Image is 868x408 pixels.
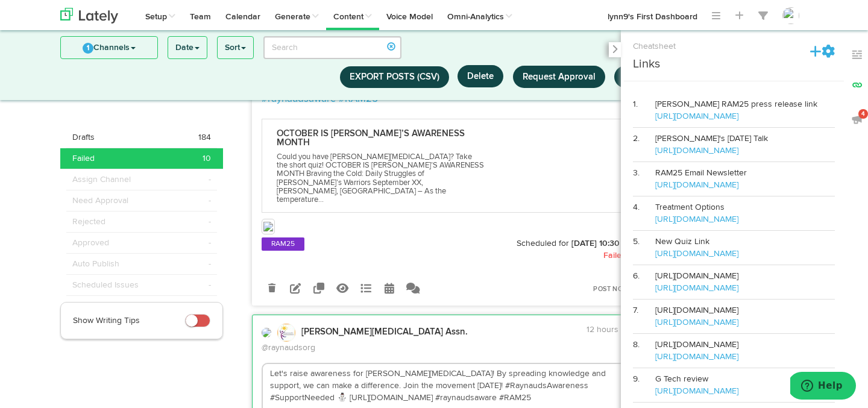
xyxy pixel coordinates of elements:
[277,153,484,204] span: Could you have [PERSON_NAME][MEDICAL_DATA]? Take the short quiz! OCTOBER IS [PERSON_NAME]’S AWARE...
[340,66,449,88] button: Export Posts (CSV)
[73,316,140,325] span: Show Writing Tips
[72,174,131,186] span: Assign Channel
[517,239,569,248] span: Scheduled for
[72,152,95,165] span: Failed
[83,43,93,54] span: 1
[603,251,635,260] span: Failed
[614,66,658,88] button: Clone
[633,334,655,368] td: 8.
[655,250,738,258] a: [URL][DOMAIN_NAME]
[633,196,655,231] td: 4.
[655,162,835,196] td: RAM25 Email Newsletter
[587,325,635,334] time: 12 hours ago
[209,279,211,291] span: -
[782,7,799,24] img: OhcUycdS6u5e6MDkMfFl
[72,258,119,270] span: Auto Publish
[851,113,863,125] img: announcements_off.svg
[655,146,738,155] a: [URL][DOMAIN_NAME]
[218,37,253,58] a: Sort
[523,72,596,81] span: Request Approval
[655,265,835,300] td: [URL][DOMAIN_NAME]
[851,79,863,91] img: links_on.svg
[655,196,835,231] td: Treatment Options
[655,387,738,395] a: [URL][DOMAIN_NAME]
[571,239,635,248] b: [DATE] 10:30 AM
[633,42,761,51] h5: Cheatsheet
[72,237,109,249] span: Approved
[633,368,655,403] td: 9.
[655,353,738,361] a: [URL][DOMAIN_NAME]
[655,368,835,403] td: G Tech review
[655,284,738,292] a: [URL][DOMAIN_NAME]
[458,65,503,87] button: Delete
[61,37,157,58] a: 1Channels
[655,334,835,368] td: [URL][DOMAIN_NAME]
[655,215,738,224] a: [URL][DOMAIN_NAME]
[633,162,655,196] td: 3.
[633,300,655,334] td: 7.
[301,327,468,336] strong: [PERSON_NAME][MEDICAL_DATA] Assn.
[655,112,738,121] a: [URL][DOMAIN_NAME]
[655,231,835,265] td: New Quiz Link
[513,66,605,88] button: Request Approval
[263,222,273,231] img: 9JpE7FWMRLiR9ybOmav7
[858,109,868,119] span: 4
[60,8,118,24] img: logo_lately_bg_light.svg
[262,344,315,352] span: @raynaudsorg
[633,93,655,128] td: 1.
[168,37,207,58] a: Date
[209,174,211,186] span: -
[633,128,655,162] td: 2.
[633,231,655,265] td: 5.
[198,131,211,143] span: 184
[655,128,835,162] td: [PERSON_NAME]'s [DATE] Talk
[72,279,139,291] span: Scheduled Issues
[851,49,863,61] img: keywords_off.svg
[277,324,295,342] img: b5707b6befa4c6f21137e1018929f1c3_normal.jpeg
[655,300,835,334] td: [URL][DOMAIN_NAME]
[655,318,738,327] a: [URL][DOMAIN_NAME]
[633,265,655,300] td: 6.
[209,237,211,249] span: -
[262,328,271,337] img: twitter-x.svg
[655,93,835,128] td: [PERSON_NAME] RAM25 press release link
[655,181,738,189] a: [URL][DOMAIN_NAME]
[209,195,211,207] span: -
[72,131,95,143] span: Drafts
[263,36,401,59] input: Search
[633,57,660,72] h3: Links
[72,195,128,207] span: Need Approval
[790,372,856,402] iframe: Opens a widget where you can find more information
[203,152,211,165] span: 10
[209,258,211,270] span: -
[277,129,484,147] p: OCTOBER IS [PERSON_NAME]’S AWARENESS MONTH
[587,281,635,298] a: Post Now
[72,216,105,228] span: Rejected
[209,216,211,228] span: -
[269,238,297,250] a: RAM25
